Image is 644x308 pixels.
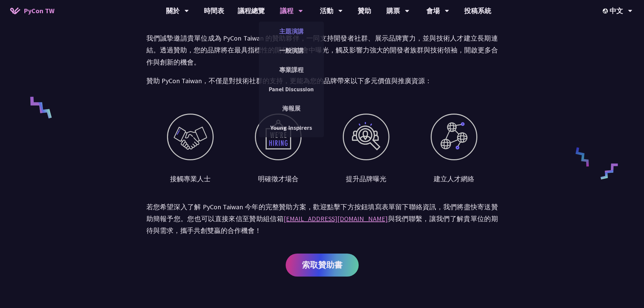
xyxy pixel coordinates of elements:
[302,261,342,269] span: 索取贊助書
[434,174,474,184] div: 建立人才網絡
[259,62,324,78] a: 專業課程
[24,6,54,16] span: PyCon TW
[3,2,61,19] a: PyCon TW
[284,214,388,223] a: [EMAIL_ADDRESS][DOMAIN_NAME]
[286,254,359,277] a: 索取贊助書
[259,81,324,97] a: Panel Discussion
[259,23,324,39] a: 主題演講
[146,75,498,87] p: 贊助 PyCon Taiwan，不僅是對技術社群的支持，更能為您的品牌帶來以下多元價值與推廣資源：
[258,174,299,184] div: 明確徵才場合
[170,174,211,184] div: 接觸專業人士
[259,120,324,136] a: Young Inspirers
[259,43,324,58] a: 一般演講
[346,174,386,184] div: 提升品牌曝光
[146,32,498,68] p: 我們誠摯邀請貴單位成為 PyCon Taiwan 的贊助夥伴，一同支持開發者社群、展示品牌實力，並與技術人才建立長期連結。透過贊助，您的品牌將在最具指標性的開發者大會中曝光，觸及影響力強大的開發...
[146,201,498,237] p: 若您希望深入了解 PyCon Taiwan 今年的完整贊助方案，歡迎點擊下方按鈕填寫表單留下聯絡資訊，我們將盡快寄送贊助簡報予您。您也可以直接來信至贊助組信箱 與我們聯繫，讓我們了解貴單位的期待...
[10,7,20,14] img: Home icon of PyCon TW 2025
[603,8,610,14] img: Locale Icon
[259,100,324,116] a: 海報展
